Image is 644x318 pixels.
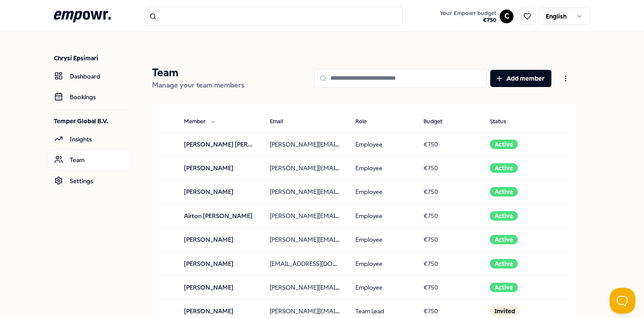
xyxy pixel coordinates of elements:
[177,132,263,156] td: [PERSON_NAME] [PERSON_NAME]
[47,87,131,107] a: Bookings
[490,140,518,149] div: Active
[348,180,417,204] td: Employee
[152,66,244,80] p: Team
[423,188,438,195] span: € 750
[348,228,417,252] td: Employee
[177,252,263,275] td: [PERSON_NAME]
[144,7,403,26] input: Search for products, categories or subcategories
[177,113,223,131] button: Member
[438,8,498,25] button: Your Empowr budget€750
[490,211,518,221] div: Active
[47,66,131,87] a: Dashboard
[263,204,348,228] td: [PERSON_NAME][EMAIL_ADDRESS][DOMAIN_NAME]
[483,113,523,131] button: Status
[47,129,131,150] a: Insights
[490,259,518,268] div: Active
[177,180,263,204] td: [PERSON_NAME]
[263,156,348,180] td: [PERSON_NAME][EMAIL_ADDRESS][DOMAIN_NAME]
[348,204,417,228] td: Employee
[177,204,263,228] td: Airton [PERSON_NAME]
[490,235,518,244] div: Active
[417,113,460,131] button: Budget
[423,308,438,315] span: € 750
[490,70,551,87] button: Add member
[436,7,500,25] a: Your Empowr budget€750
[263,113,300,131] button: Email
[263,132,348,156] td: [PERSON_NAME][EMAIL_ADDRESS][DOMAIN_NAME]
[263,252,348,275] td: [EMAIL_ADDRESS][DOMAIN_NAME]
[490,187,518,196] div: Active
[423,141,438,148] span: € 750
[348,113,384,131] button: Role
[423,260,438,267] span: € 750
[490,306,520,316] div: Invited
[348,252,417,275] td: Employee
[263,180,348,204] td: [PERSON_NAME][EMAIL_ADDRESS][DOMAIN_NAME]
[610,288,635,314] iframe: Help Scout Beacon - Open
[440,17,496,24] span: € 750
[500,9,513,23] button: C
[47,171,131,191] a: Settings
[440,10,496,17] span: Your Empowr budget
[152,81,244,89] span: Manage your team members
[423,165,438,171] span: € 750
[490,163,518,173] div: Active
[348,156,417,180] td: Employee
[555,70,576,87] button: Open menu
[54,54,131,62] p: Chrysi Epsimari
[348,132,417,156] td: Employee
[263,228,348,252] td: [PERSON_NAME][EMAIL_ADDRESS][DOMAIN_NAME]
[47,150,131,170] a: Team
[177,156,263,180] td: [PERSON_NAME]
[423,236,438,243] span: € 750
[423,212,438,219] span: € 750
[177,228,263,252] td: [PERSON_NAME]
[54,117,131,125] p: Temper Global B.V.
